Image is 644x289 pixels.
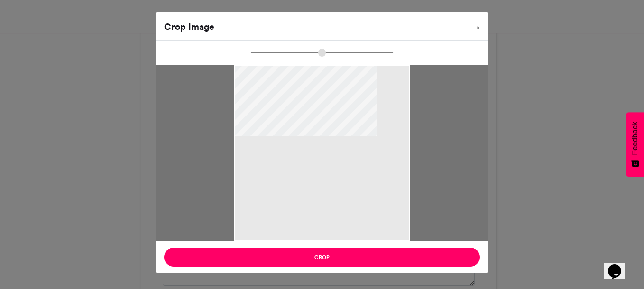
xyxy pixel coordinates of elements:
span: × [477,25,480,30]
button: Close [469,12,488,39]
button: Crop [164,248,480,267]
h4: Crop Image [164,20,214,34]
span: Feedback [631,122,639,155]
iframe: chat widget [604,251,635,279]
button: Feedback - Show survey [626,112,644,177]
